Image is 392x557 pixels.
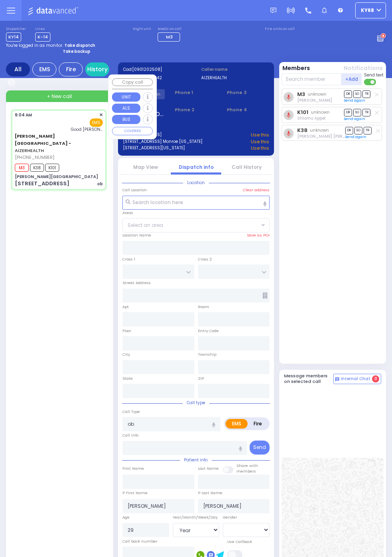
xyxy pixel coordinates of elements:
[243,187,270,193] label: Clear address
[265,27,295,32] label: Fire units on call
[262,293,268,299] span: Other building occupants
[122,304,129,310] label: Apt
[198,304,209,310] label: Room
[35,27,50,32] label: Lines
[123,138,202,145] a: [STREET_ADDRESS] Monroe [US_STATE]
[112,115,140,124] button: BUS
[227,106,269,113] span: Phone 4
[122,280,151,286] label: Street Address
[308,91,326,97] span: unknown
[344,116,365,121] a: Send again
[122,376,133,381] label: State
[345,134,366,139] a: Send again
[122,539,158,544] label: Call back number
[175,89,217,96] span: Phone 1
[353,109,361,116] span: SO
[333,374,381,384] button: Internal Chat 0
[90,118,103,127] span: EMS
[201,66,269,72] label: Caller name
[59,62,83,76] div: Fire
[122,433,138,438] label: Call Info
[15,112,32,118] span: 9:04 AM
[122,466,144,471] label: First Name
[297,91,305,97] a: M3
[122,352,130,357] label: City
[122,328,131,334] label: Floor
[15,133,71,154] a: AIZERHEALTH
[6,27,26,32] label: Dispatcher
[355,2,386,18] button: ky68
[122,187,147,193] label: Call Location
[15,174,98,180] div: [PERSON_NAME][GEOGRAPHIC_DATA]
[198,490,222,496] label: P Last Name
[344,98,365,103] a: Send again
[251,132,269,138] a: Use this
[250,441,270,455] button: Send
[112,92,140,102] button: UNIT
[15,154,54,160] span: [PHONE_NUMBER]
[198,328,219,334] label: Entry Code
[15,164,29,172] span: M3
[71,126,103,132] span: Good Sam
[227,539,252,545] label: Use Callback
[132,66,162,72] span: [0901202508]
[362,90,370,98] span: TR
[123,75,191,81] label: Caller:
[122,210,133,216] label: Areas
[122,490,148,496] label: P First Name
[201,75,269,81] label: AIZERHEALTH
[364,127,372,134] span: TR
[122,256,135,262] label: Cross 1
[183,400,209,406] span: Call type
[45,164,59,172] span: K101
[223,515,237,520] label: Gender
[97,181,103,187] div: ob
[128,222,163,229] span: Select an area
[284,373,334,384] h5: Message members on selected call
[63,48,90,54] strong: Take backup
[123,123,196,129] label: Last 3 location
[166,34,173,40] span: M3
[270,8,276,14] img: message.svg
[227,89,269,96] span: Phone 3
[180,457,212,463] span: Patient info
[173,515,220,520] div: Year/Month/Week/Day
[123,145,185,152] a: [STREET_ADDRESS][US_STATE]
[198,376,204,381] label: ZIP
[122,232,151,238] label: Location Name
[183,180,209,186] span: Location
[345,127,353,134] span: DR
[236,463,258,468] small: Share with
[85,62,109,76] a: History
[297,109,308,115] a: K101
[335,377,339,381] img: comment-alt.png
[361,7,374,14] span: ky68
[99,112,103,118] span: ✕
[122,196,270,210] input: Search location here
[6,42,63,48] span: You're logged in as monitor.
[32,62,56,76] div: EMS
[247,232,270,238] label: Save as POI
[282,64,310,72] button: Members
[158,27,182,32] label: Medic on call
[344,64,383,72] button: Notifications
[247,419,268,429] label: Fire
[6,32,21,42] span: KY14
[354,127,362,134] span: SO
[35,32,50,42] span: K-14
[364,72,384,78] span: Send text
[353,90,361,98] span: SO
[311,109,330,115] span: unknown
[133,27,151,32] label: Night unit
[133,164,158,170] a: Map View
[198,256,212,262] label: Cross 2
[15,180,70,188] div: [STREET_ADDRESS]
[251,138,269,145] a: Use this
[344,109,352,116] span: DR
[47,93,72,100] span: + New call
[344,90,352,98] span: DR
[232,164,262,170] a: Call History
[297,97,332,103] span: Chananya Indig
[236,469,256,474] span: members
[297,127,308,133] a: K38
